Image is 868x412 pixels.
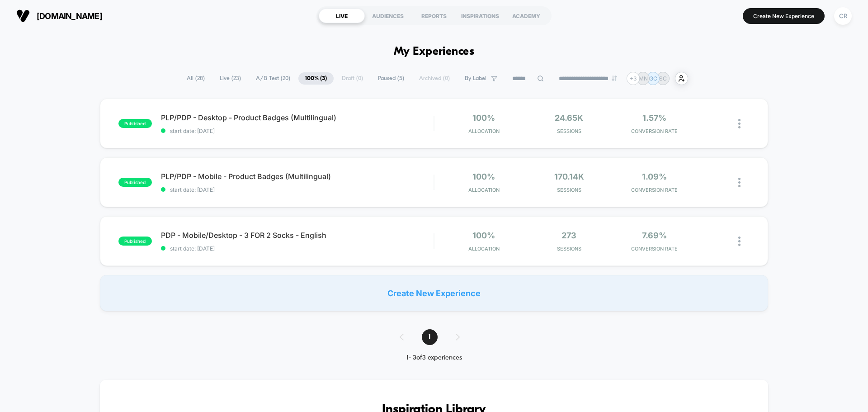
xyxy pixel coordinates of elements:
[561,231,576,240] span: 273
[457,9,503,23] div: INSPIRATIONS
[472,113,495,123] span: 100%
[468,187,500,193] span: Allocation
[465,75,486,82] span: By Label
[614,128,695,134] span: CONVERSION RATE
[14,9,105,23] button: [DOMAIN_NAME]
[831,7,854,25] button: CR
[118,119,152,128] span: published
[16,9,30,23] img: Visually logo
[213,72,248,85] span: Live ( 23 )
[298,72,334,85] span: 100% ( 3 )
[738,178,741,187] img: close
[118,237,152,246] span: published
[411,9,457,23] div: REPORTS
[161,245,434,252] span: start date: [DATE]
[161,172,434,181] span: PLP/PDP - Mobile - Product Badges (Multilingual)
[472,231,495,240] span: 100%
[371,72,411,85] span: Paused ( 5 )
[37,11,102,21] span: [DOMAIN_NAME]
[529,246,610,252] span: Sessions
[468,246,500,252] span: Allocation
[627,72,640,85] div: + 3
[649,75,657,82] p: GC
[834,7,852,25] div: CR
[161,113,434,122] span: PLP/PDP - Desktop - Product Badges (Multilingual)
[468,128,500,134] span: Allocation
[161,128,434,134] span: start date: [DATE]
[642,172,667,181] span: 1.09%
[738,119,741,128] img: close
[743,8,825,24] button: Create New Experience
[529,187,610,193] span: Sessions
[614,187,695,193] span: CONVERSION RATE
[100,275,768,311] div: Create New Experience
[639,75,648,82] p: MN
[614,246,695,252] span: CONVERSION RATE
[554,172,584,181] span: 170.14k
[365,9,411,23] div: AUDIENCES
[394,45,475,58] h1: My Experiences
[161,186,434,193] span: start date: [DATE]
[161,231,434,240] span: PDP - Mobile/Desktop - 3 FOR 2 Socks - English
[555,113,583,123] span: 24.65k
[642,113,666,123] span: 1.57%
[118,178,152,187] span: published
[612,76,617,81] img: end
[391,354,478,362] div: 1 - 3 of 3 experiences
[503,9,549,23] div: ACADEMY
[319,9,365,23] div: LIVE
[472,172,495,181] span: 100%
[738,237,741,246] img: close
[529,128,610,134] span: Sessions
[180,72,212,85] span: All ( 28 )
[422,329,438,345] span: 1
[642,231,667,240] span: 7.69%
[659,75,667,82] p: SC
[249,72,297,85] span: A/B Test ( 20 )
